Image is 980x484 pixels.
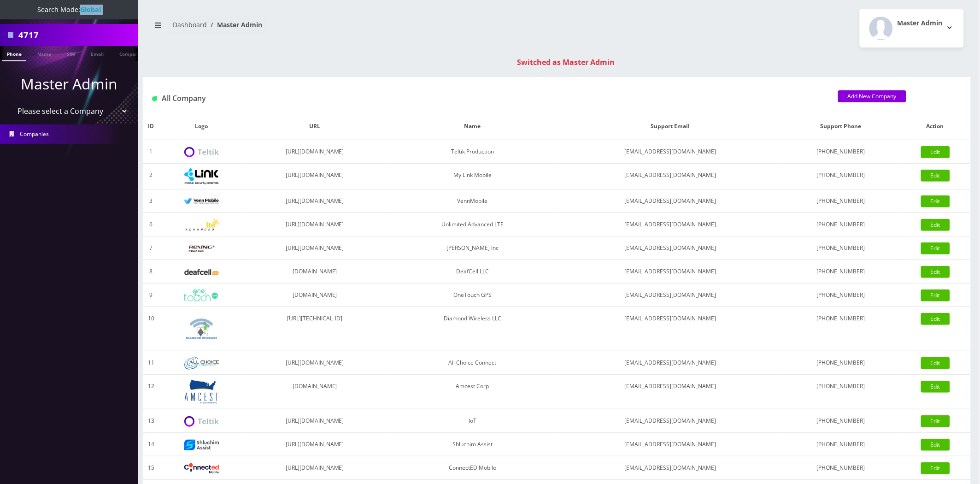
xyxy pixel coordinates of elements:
[18,26,136,44] input: Search All Companies
[921,170,950,182] a: Edit
[559,433,782,456] td: [EMAIL_ADDRESS][DOMAIN_NAME]
[782,375,900,409] td: [PHONE_NUMBER]
[782,307,900,351] td: [PHONE_NUMBER]
[184,312,219,346] img: Diamond Wireless LLC
[184,147,219,158] img: Teltik Production
[184,168,219,184] img: My Link Mobile
[244,189,386,213] td: [URL][DOMAIN_NAME]
[386,307,559,351] td: Diamond Wireless LLC
[782,260,900,283] td: [PHONE_NUMBER]
[143,164,159,189] td: 2
[386,456,559,480] td: ConnectED Mobile
[559,351,782,375] td: [EMAIL_ADDRESS][DOMAIN_NAME]
[2,46,26,61] a: Phone
[244,260,386,283] td: [DOMAIN_NAME]
[559,236,782,260] td: [EMAIL_ADDRESS][DOMAIN_NAME]
[184,244,219,253] img: Rexing Inc
[33,46,56,60] a: Name
[782,213,900,236] td: [PHONE_NUMBER]
[782,140,900,164] td: [PHONE_NUMBER]
[244,456,386,480] td: [URL][DOMAIN_NAME]
[244,433,386,456] td: [URL][DOMAIN_NAME]
[921,266,950,278] a: Edit
[386,375,559,409] td: Amcest Corp
[184,289,219,301] img: OneTouch GPS
[143,189,159,213] td: 3
[143,140,159,164] td: 1
[559,140,782,164] td: [EMAIL_ADDRESS][DOMAIN_NAME]
[184,357,219,370] img: All Choice Connect
[386,236,559,260] td: [PERSON_NAME] Inc
[244,307,386,351] td: [URL][TECHNICAL_ID]
[838,90,906,102] a: Add New Company
[143,260,159,283] td: 8
[782,164,900,189] td: [PHONE_NUMBER]
[143,409,159,433] td: 13
[782,351,900,375] td: [PHONE_NUMBER]
[152,96,157,101] img: All Company
[559,213,782,236] td: [EMAIL_ADDRESS][DOMAIN_NAME]
[386,113,559,140] th: Name
[921,313,950,325] a: Edit
[173,20,207,29] a: Dashboard
[244,351,386,375] td: [URL][DOMAIN_NAME]
[921,242,950,254] a: Edit
[143,456,159,480] td: 15
[921,462,950,474] a: Edit
[782,236,900,260] td: [PHONE_NUMBER]
[860,9,964,47] button: Master Admin
[143,433,159,456] td: 14
[921,415,950,427] a: Edit
[782,409,900,433] td: [PHONE_NUMBER]
[184,198,219,205] img: VennMobile
[244,283,386,307] td: [DOMAIN_NAME]
[37,5,101,14] span: Search Mode:
[150,15,550,41] nav: breadcrumb
[782,113,900,140] th: Support Phone
[921,195,950,207] a: Edit
[159,113,244,140] th: Logo
[62,46,80,60] a: SIM
[115,46,146,60] a: Company
[80,5,101,14] strong: Global
[921,439,950,451] a: Edit
[244,375,386,409] td: [DOMAIN_NAME]
[244,113,386,140] th: URL
[386,213,559,236] td: Unlimited Advanced LTE
[20,130,49,138] span: Companies
[386,189,559,213] td: VennMobile
[559,283,782,307] td: [EMAIL_ADDRESS][DOMAIN_NAME]
[184,440,219,450] img: Shluchim Assist
[184,379,219,404] img: Amcest Corp
[86,46,108,60] a: Email
[152,57,980,68] div: Switched as Master Admin
[559,164,782,189] td: [EMAIL_ADDRESS][DOMAIN_NAME]
[386,164,559,189] td: My Link Mobile
[143,375,159,409] td: 12
[386,260,559,283] td: DeafCell LLC
[184,269,219,275] img: DeafCell LLC
[143,307,159,351] td: 10
[559,456,782,480] td: [EMAIL_ADDRESS][DOMAIN_NAME]
[559,260,782,283] td: [EMAIL_ADDRESS][DOMAIN_NAME]
[386,351,559,375] td: All Choice Connect
[184,416,219,427] img: IoT
[386,283,559,307] td: OneTouch GPS
[184,219,219,231] img: Unlimited Advanced LTE
[244,213,386,236] td: [URL][DOMAIN_NAME]
[782,433,900,456] td: [PHONE_NUMBER]
[143,113,159,140] th: ID
[143,283,159,307] td: 9
[207,20,262,30] li: Master Admin
[143,351,159,375] td: 11
[559,189,782,213] td: [EMAIL_ADDRESS][DOMAIN_NAME]
[143,236,159,260] td: 7
[782,189,900,213] td: [PHONE_NUMBER]
[386,140,559,164] td: Teltik Production
[386,409,559,433] td: IoT
[559,375,782,409] td: [EMAIL_ADDRESS][DOMAIN_NAME]
[921,219,950,231] a: Edit
[921,357,950,369] a: Edit
[244,140,386,164] td: [URL][DOMAIN_NAME]
[143,213,159,236] td: 6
